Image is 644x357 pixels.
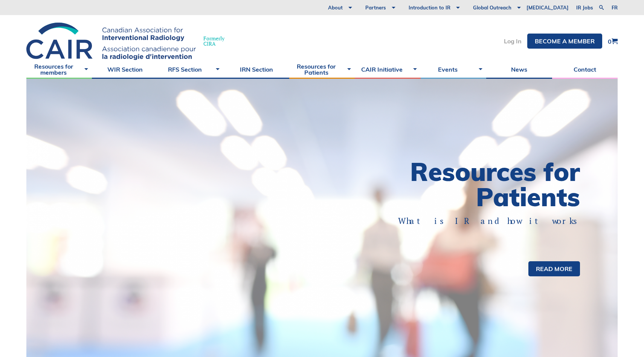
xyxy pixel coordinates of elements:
span: Formerly CIRA [203,36,224,46]
a: Become a member [527,34,602,49]
a: Read more [528,261,580,276]
a: RFS Section [158,60,223,79]
img: CIRA [26,23,196,60]
a: IRN Section [223,60,289,79]
a: fr [612,5,618,10]
h1: Resources for Patients [322,159,580,210]
a: Log In [504,38,522,44]
a: Events [421,60,486,79]
a: FormerlyCIRA [26,23,232,60]
a: Contact [552,60,618,79]
a: 0 [608,38,618,44]
a: News [486,60,552,79]
a: Resources for Patients [289,60,355,79]
a: Resources for members [26,60,92,79]
p: What is IR and how it works [348,215,580,227]
a: WIR Section [92,60,157,79]
a: CAIR Initiative [355,60,420,79]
